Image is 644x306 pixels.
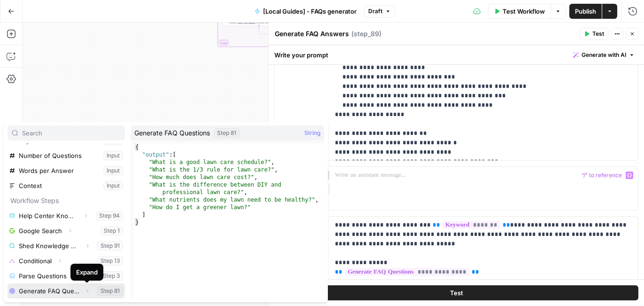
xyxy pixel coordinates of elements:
[214,128,240,138] div: Step 81
[8,268,125,283] button: Select variable Parse Questions
[269,45,644,64] div: Write your prompt
[8,253,125,268] button: Select variable Conditional
[368,7,382,16] span: Draft
[488,4,551,19] button: Test Workflow
[592,30,604,38] span: Test
[8,208,125,223] button: Select variable Help Center Knowledge Base Fetch
[8,148,125,163] button: Select variable Number of Questions
[582,51,626,59] span: Generate with AI
[263,7,357,16] span: [Local Guides] - FAQs generator
[580,28,608,40] button: Test
[259,26,300,37] g: Edge from step_22 to step_20-conditional-end
[238,21,256,24] span: Copy the output
[8,163,125,178] button: Select variable Words per Answer
[569,49,638,61] button: Generate with AI
[275,29,349,39] textarea: Generate FAQ Answers
[569,4,602,19] button: Publish
[351,29,381,39] span: ( step_89 )
[8,178,125,193] button: Select variable Context
[450,288,463,298] span: Test
[22,128,121,138] input: Search
[8,238,125,253] button: Select variable Shed Knowledge Base
[249,4,362,19] button: [Local Guides] - FAQs generator
[364,5,395,17] button: Draft
[274,285,638,300] button: Test
[8,223,125,238] button: Select variable Google Search
[134,128,210,138] span: Generate FAQ Questions
[304,128,320,138] span: String
[503,7,545,16] span: Test Workflow
[8,283,125,298] button: Select variable Generate FAQ Questions
[578,172,626,179] span: “/” to reference
[8,193,125,208] p: Workflow Steps
[575,7,596,16] span: Publish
